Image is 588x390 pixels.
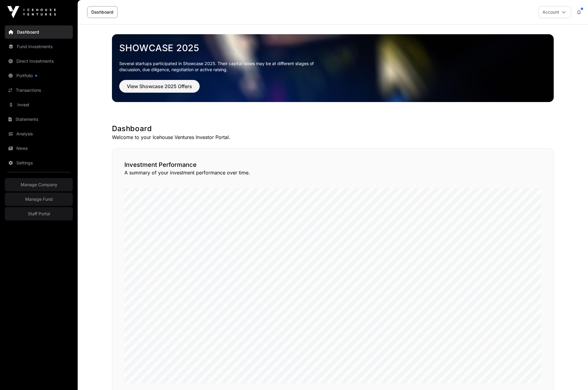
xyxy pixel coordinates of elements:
h1: Dashboard [112,124,554,134]
a: Statements [5,113,73,126]
p: Welcome to your Icehouse Ventures Investor Portal. [112,134,554,141]
a: Manage Fund [5,193,73,206]
a: Direct Investments [5,55,73,68]
button: Account [539,6,571,18]
p: Several startups participated in Showcase 2025. Their capital raises may be at different stages o... [119,61,323,73]
img: Icehouse Ventures Logo [7,6,56,18]
a: Fund Investments [5,40,73,53]
a: Transactions [5,84,73,97]
a: Dashboard [87,6,117,18]
a: Analysis [5,127,73,140]
a: Invest [5,98,73,111]
img: Showcase 2025 [112,34,554,102]
a: Dashboard [5,25,73,39]
a: Staff Portal [5,207,73,220]
a: Settings [5,156,73,170]
a: Showcase 2025 [119,42,546,53]
p: A summary of your investment performance over time. [124,169,541,176]
a: Manage Company [5,178,73,191]
span: View Showcase 2025 Offers [127,83,192,90]
a: Portfolio [5,69,73,82]
button: View Showcase 2025 Offers [119,80,200,93]
a: News [5,142,73,155]
a: View Showcase 2025 Offers [119,86,200,92]
h2: Investment Performance [124,160,541,169]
